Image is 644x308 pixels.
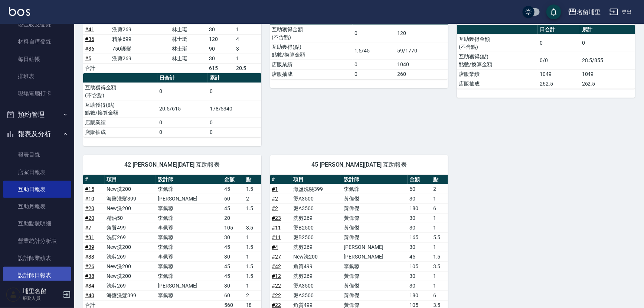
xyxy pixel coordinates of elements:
td: 260 [395,69,448,79]
td: 黃偉傑 [342,223,408,232]
td: 1 [234,25,261,34]
td: 615 [207,63,234,73]
span: 45 [PERSON_NAME][DATE] 互助報表 [279,161,439,169]
td: [PERSON_NAME] [342,252,408,262]
a: #5 [85,55,91,61]
td: 1 [244,232,261,242]
td: 互助獲得(點) 點數/換算金額 [270,42,353,60]
td: 黃偉傑 [342,291,408,300]
td: 30 [222,252,244,262]
td: 李佩蓉 [156,271,222,281]
th: 設計師 [342,175,408,185]
td: 3 [234,44,261,54]
td: 黃偉傑 [342,271,408,281]
td: 105 [222,223,244,232]
td: 3.5 [244,223,261,232]
td: 2 [431,184,448,194]
td: 1.5 [431,252,448,262]
td: 45 [408,252,431,262]
a: #15 [85,186,94,192]
td: 3.5 [431,262,448,271]
a: 互助日報表 [3,181,71,198]
td: 6 [431,203,448,213]
td: 30 [222,232,244,242]
td: 0 [157,83,208,100]
td: 1.5 [244,242,261,252]
td: 林士珽 [170,34,207,44]
td: 店販抽成 [457,79,538,89]
a: 營業統計分析表 [3,232,71,250]
td: 59/1770 [395,42,448,60]
a: 店家日報表 [3,164,71,181]
td: 45 [222,242,244,252]
a: 設計師業績表 [3,250,71,267]
a: #42 [272,263,281,269]
td: [PERSON_NAME] [156,281,222,291]
td: [PERSON_NAME] [342,242,408,252]
td: 165 [408,232,431,242]
button: 登出 [607,5,635,19]
a: 互助月報表 [3,198,71,215]
td: 1.5/45 [353,42,396,60]
td: 180 [408,203,431,213]
th: 日合計 [157,73,208,83]
td: New洗200 [105,203,156,213]
span: 42 [PERSON_NAME][DATE] 互助報表 [92,161,252,169]
td: 1049 [538,69,580,79]
td: 1040 [395,60,448,69]
td: 黃偉傑 [342,213,408,223]
td: 店販業績 [83,118,157,127]
td: 角質499 [105,223,156,232]
a: #20 [85,205,94,211]
td: 1.5 [244,203,261,213]
td: 精油50 [105,213,156,223]
td: 黃偉傑 [342,194,408,203]
td: 互助獲得金額 (不含點) [270,25,353,42]
th: 項目 [105,175,156,185]
td: 30 [408,194,431,203]
td: 30 [408,213,431,223]
a: 排班表 [3,68,71,85]
th: 累計 [208,73,261,83]
td: 1.5 [244,262,261,271]
td: 洗剪269 [110,54,170,63]
td: 互助獲得金額 (不含點) [83,83,157,100]
th: 金額 [222,175,244,185]
th: # [83,175,105,185]
td: 1 [431,271,448,281]
h5: 埔里名留 [23,288,61,295]
td: 黃偉傑 [342,232,408,242]
a: #1 [272,186,278,192]
td: 店販抽成 [83,127,157,137]
a: #22 [272,302,281,308]
td: 黃偉傑 [342,281,408,291]
a: 每日結帳 [3,51,71,68]
td: 750護髮 [110,44,170,54]
a: 互助點數明細 [3,215,71,232]
td: 0 [353,69,396,79]
table: a dense table [457,25,635,89]
td: 李佩蓉 [342,184,408,194]
td: New洗200 [105,271,156,281]
td: 28.5/855 [580,52,635,69]
a: #22 [272,283,281,289]
td: 180 [408,291,431,300]
a: #11 [272,225,281,231]
button: 預約管理 [3,105,71,124]
td: 45 [222,271,244,281]
td: 0 [353,25,396,42]
a: #23 [272,215,281,221]
td: 燙A3500 [291,203,342,213]
td: 海鹽洗髮399 [105,194,156,203]
td: 黃偉傑 [342,203,408,213]
th: 金額 [408,175,431,185]
td: 李佩蓉 [342,262,408,271]
td: 1 [244,252,261,262]
td: 燙B2500 [291,232,342,242]
td: 燙A3500 [291,291,342,300]
td: 0 [208,83,261,100]
td: 90 [207,44,234,54]
table: a dense table [83,73,261,137]
td: 20.5/615 [157,100,208,118]
td: 0 [353,60,396,69]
